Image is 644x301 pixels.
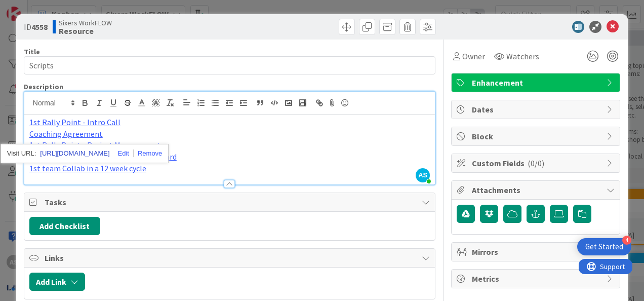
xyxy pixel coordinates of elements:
span: Custom Fields [472,157,601,169]
span: Metrics [472,273,601,285]
span: ID [24,21,48,33]
span: ( 0/0 ) [528,158,544,168]
div: 4 [622,236,631,245]
span: Description [24,82,63,91]
button: Add Link [29,273,85,291]
span: Owner [462,50,485,62]
span: Links [45,252,417,264]
span: Mirrors [472,246,601,258]
span: Enhancement [472,77,601,89]
div: Open Get Started checklist, remaining modules: 4 [577,238,631,255]
a: Coaching Agreement [29,129,103,139]
button: Add Checklist [29,217,100,235]
a: 1st Rally Point - Project Management [29,140,161,150]
b: 4558 [31,22,48,32]
a: 1st Rally Point - Intro Call [29,117,120,127]
span: Tasks [45,196,417,208]
input: type card name here... [24,56,435,74]
span: Support [21,2,46,14]
a: 1st team Collab in a 12 week cycle [29,163,146,173]
span: Attachments [472,184,601,196]
div: Get Started [585,242,623,252]
span: Block [472,130,601,142]
a: [URL][DOMAIN_NAME] [40,147,109,160]
span: Dates [472,103,601,116]
span: Watchers [506,50,539,62]
span: AS [416,168,430,182]
b: Resource [59,27,112,35]
label: Title [24,47,40,56]
span: Sixers WorkFLOW [59,19,112,27]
